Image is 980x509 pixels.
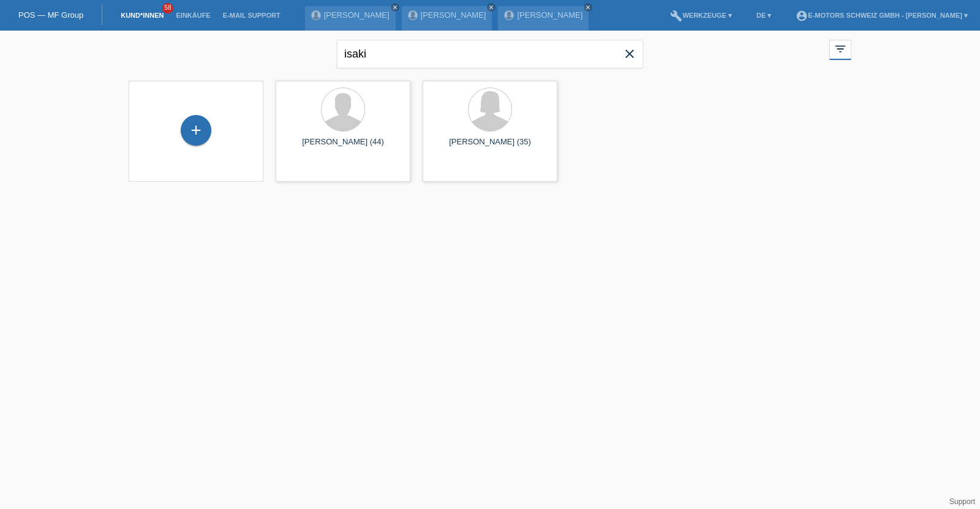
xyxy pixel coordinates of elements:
a: Support [949,497,975,506]
a: Kund*innen [115,12,170,19]
span: 58 [162,3,173,13]
div: [PERSON_NAME] (44) [285,137,401,157]
a: account_circleE-Motors Schweiz GmbH - [PERSON_NAME] ▾ [790,12,974,19]
a: E-Mail Support [217,12,287,19]
a: [PERSON_NAME] [517,10,582,20]
a: close [391,3,399,12]
i: close [585,4,591,10]
a: DE ▾ [750,12,777,19]
i: close [622,46,637,61]
i: close [392,4,398,10]
a: buildWerkzeuge ▾ [664,12,738,19]
a: [PERSON_NAME] [324,10,390,20]
a: POS — MF Group [18,10,83,20]
div: [PERSON_NAME] (35) [432,137,548,157]
i: build [670,10,682,22]
a: close [487,3,496,12]
input: Suche... [337,40,643,69]
div: Kund*in hinzufügen [181,120,211,141]
i: account_circle [796,10,808,22]
i: close [488,4,494,10]
a: [PERSON_NAME] [421,10,486,20]
a: Einkäufe [170,12,216,19]
i: filter_list [834,42,847,56]
a: close [584,3,592,12]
